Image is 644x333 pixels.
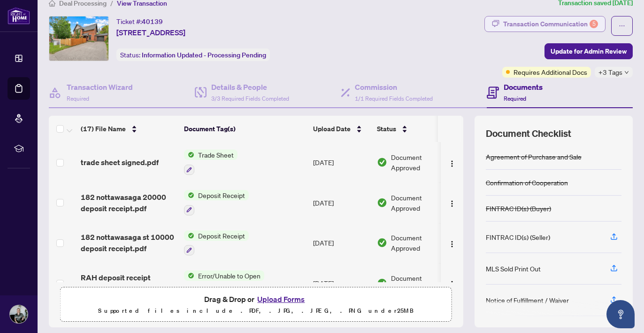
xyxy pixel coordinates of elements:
[504,95,526,102] span: Required
[77,116,180,142] th: (17) File Name
[486,295,569,305] div: Notice of Fulfillment / Waiver
[486,232,550,242] div: FINTRAC ID(s) (Seller)
[504,81,543,93] h4: Documents
[544,43,633,59] button: Update for Admin Review
[309,263,373,303] td: [DATE]
[391,152,449,173] span: Document Approved
[309,182,373,223] td: [DATE]
[448,240,456,248] img: Logo
[486,203,551,214] div: FINTRAC ID(s) (Buyer)
[309,116,373,142] th: Upload Date
[142,51,266,59] span: Information Updated - Processing Pending
[81,272,176,294] span: RAH deposit receipt 20000.pdf
[81,157,159,168] span: trade sheet signed.pdf
[313,124,351,134] span: Upload Date
[445,155,460,170] button: Logo
[8,7,30,24] img: logo
[377,157,387,167] img: Document Status
[67,95,89,102] span: Required
[590,20,598,28] div: 5
[391,273,449,293] span: Document Approved
[309,142,373,182] td: [DATE]
[377,198,387,208] img: Document Status
[142,17,163,26] span: 40139
[184,190,249,215] button: Status IconDeposit Receipt
[180,116,309,142] th: Document Tag(s)
[551,44,627,59] span: Update for Admin Review
[377,238,387,248] img: Document Status
[254,293,307,305] button: Upload Forms
[116,48,270,61] div: Status:
[486,127,571,140] span: Document Checklist
[309,223,373,263] td: [DATE]
[448,160,456,167] img: Logo
[445,195,460,210] button: Logo
[445,276,460,291] button: Logo
[184,190,194,200] img: Status Icon
[204,293,307,305] span: Drag & Drop or
[445,235,460,250] button: Logo
[184,230,249,256] button: Status IconDeposit Receipt
[503,16,598,32] div: Transaction Communication
[61,287,452,322] span: Drag & Drop orUpload FormsSupported files include .PDF, .JPG, .JPEG, .PNG under25MB
[373,116,453,142] th: Status
[10,305,28,323] img: Profile Icon
[194,230,249,241] span: Deposit Receipt
[194,270,264,281] span: Error/Unable to Open
[184,230,194,241] img: Status Icon
[116,27,185,38] span: [STREET_ADDRESS]
[184,270,194,281] img: Status Icon
[355,95,433,102] span: 1/1 Required Fields Completed
[211,95,289,102] span: 3/3 Required Fields Completed
[486,177,568,188] div: Confirmation of Cooperation
[484,16,606,32] button: Transaction Communication5
[355,81,433,93] h4: Commission
[486,263,541,274] div: MLS Sold Print Out
[377,124,396,134] span: Status
[184,150,194,160] img: Status Icon
[514,67,587,77] span: Requires Additional Docs
[49,16,108,61] img: IMG-S12182884_1.jpg
[66,305,446,317] p: Supported files include .PDF, .JPG, .JPEG, .PNG under 25 MB
[624,70,629,75] span: down
[448,280,456,288] img: Logo
[81,231,176,254] span: 182 nottawasaga st 10000 deposit receipt.pdf
[211,81,289,93] h4: Details & People
[448,200,456,207] img: Logo
[391,192,449,213] span: Document Approved
[598,67,622,78] span: +3 Tags
[184,270,264,296] button: Status IconError/Unable to Open
[116,16,163,27] div: Ticket #:
[194,150,238,160] span: Trade Sheet
[606,300,635,328] button: Open asap
[194,190,249,200] span: Deposit Receipt
[67,81,133,93] h4: Transaction Wizard
[391,232,449,253] span: Document Approved
[486,151,582,162] div: Agreement of Purchase and Sale
[81,124,126,134] span: (17) File Name
[619,23,625,29] span: ellipsis
[81,191,176,214] span: 182 nottawasaga 20000 deposit receipt.pdf
[184,150,238,175] button: Status IconTrade Sheet
[377,278,387,288] img: Document Status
